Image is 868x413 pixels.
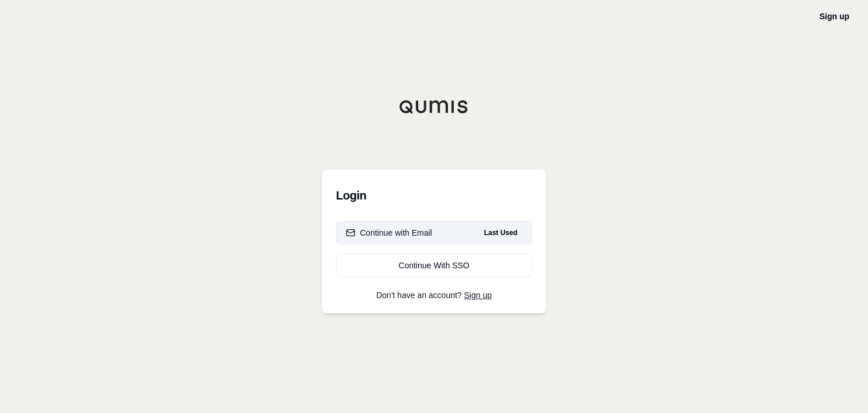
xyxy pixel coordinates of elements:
span: Last Used [480,226,522,240]
a: Sign up [820,12,849,21]
a: Sign up [464,290,492,300]
a: Continue With SSO [336,254,532,277]
p: Don't have an account? [336,291,532,299]
div: Continue with Email [346,227,432,239]
button: Continue with EmailLast Used [336,221,532,244]
img: Qumis [399,100,469,114]
div: Continue With SSO [346,260,522,271]
h3: Login [336,184,532,207]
